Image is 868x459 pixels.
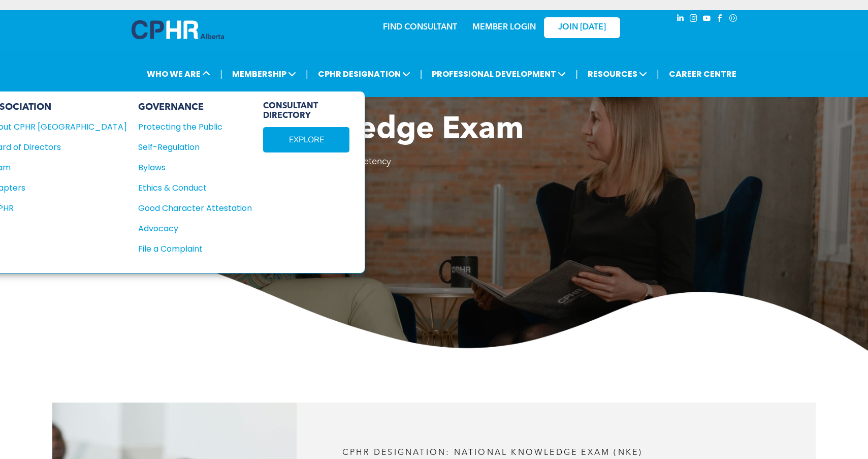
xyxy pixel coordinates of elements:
[138,161,252,174] a: Bylaws
[138,161,241,174] div: Bylaws
[342,449,642,457] span: CPHR DESIGNATION: National Knowledge Exam (NKE)
[420,64,423,84] li: |
[429,65,569,83] span: PROFESSIONAL DEVELOPMENT
[263,127,349,152] a: EXPLORE
[306,64,308,84] li: |
[132,20,224,39] img: A blue and white logo for cp alberta
[575,64,578,84] li: |
[138,242,241,255] div: File a Complaint
[229,65,299,83] span: MEMBERSHIP
[138,222,252,235] a: Advocacy
[675,13,686,26] a: linkedin
[138,202,241,215] div: Good Character Attestation
[263,102,349,121] span: CONSULTANT DIRECTORY
[558,23,606,33] span: JOIN [DATE]
[138,120,241,133] div: Protecting the Public
[585,65,650,83] span: RESOURCES
[220,64,222,84] li: |
[315,65,413,83] span: CPHR DESIGNATION
[138,242,252,255] a: File a Complaint
[728,13,739,26] a: Social network
[472,23,536,32] a: MEMBER LOGIN
[383,23,457,32] a: FIND CONSULTANT
[138,102,252,113] div: GOVERNANCE
[544,17,620,38] a: JOIN [DATE]
[138,120,252,133] a: Protecting the Public
[701,13,713,26] a: youtube
[138,181,241,194] div: Ethics & Conduct
[657,64,659,84] li: |
[138,202,252,215] a: Good Character Attestation
[715,13,726,26] a: facebook
[688,13,699,26] a: instagram
[138,141,241,154] div: Self-Regulation
[666,65,740,83] a: CAREER CENTRE
[138,222,241,235] div: Advocacy
[144,65,213,83] span: WHO WE ARE
[138,181,252,194] a: Ethics & Conduct
[138,141,252,154] a: Self-Regulation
